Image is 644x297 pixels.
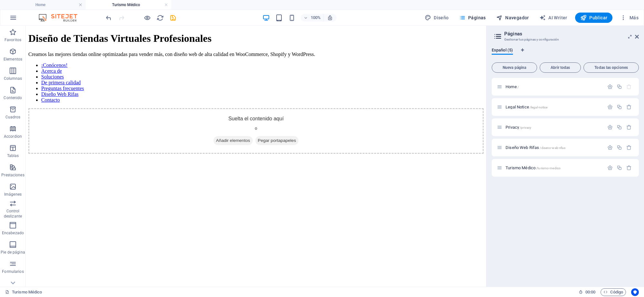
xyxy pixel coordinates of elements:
h1: Diseño de Tiendas Virtuales Profesionales [3,7,458,19]
span: /legal-notice [530,106,548,109]
button: Haz clic para salir del modo de previsualización y seguir editando [143,14,151,22]
span: Páginas [459,14,486,21]
span: Haz clic para abrir la página [506,125,531,130]
button: Usercentrics [631,288,639,296]
h6: 100% [310,14,321,22]
button: Todas las opciones [583,62,639,73]
button: 100% [301,14,324,22]
i: Volver a cargar página [156,14,164,22]
div: Eliminar [626,104,632,110]
i: Deshacer: Cambiar elementos de menú (Ctrl+Z) [105,14,112,22]
span: / [517,85,519,89]
div: Diseño (Ctrl+Alt+Y) [422,13,451,23]
div: Legal Notice/legal-notice [504,105,604,109]
p: Imágenes [4,192,22,197]
div: Eliminar [626,125,632,130]
span: Español (5) [492,46,513,55]
div: Configuración [607,84,613,89]
div: Eliminar [626,145,632,150]
p: Formularios [2,269,24,274]
div: Configuración [607,145,613,150]
button: Páginas [457,13,488,23]
span: Añadir elementos [188,110,227,119]
span: Pegar portapapeles [230,110,273,119]
button: Diseño [422,13,451,23]
div: Home/ [504,85,604,89]
span: /privacy [520,126,531,129]
p: Cuadros [5,115,21,120]
div: La página principal no puede eliminarse [626,84,632,89]
span: /diseno-web-rifas [540,146,565,150]
span: Código [603,288,623,296]
div: Duplicar [617,104,622,110]
p: Prestaciones [1,172,24,178]
p: Pie de página [1,250,25,255]
div: Configuración [607,104,613,110]
p: Tablas [7,153,19,158]
p: Favoritos [5,37,21,42]
i: Guardar (Ctrl+S) [169,14,177,22]
div: Suelta el contenido aquí [3,82,458,128]
span: Diseño Web Rifas [506,145,565,150]
div: Configuración [607,165,613,171]
span: : [590,290,591,294]
div: Pestañas de idiomas [492,48,639,60]
span: Navegador [496,14,529,21]
h4: Turismo Médico [86,1,171,8]
div: Duplicar [617,125,622,130]
a: Haz clic para cancelar la selección y doble clic para abrir páginas [5,288,42,296]
span: Más [620,14,639,21]
div: Eliminar [626,165,632,171]
span: AI Writer [539,14,567,21]
span: /turismo-medico [536,166,561,170]
p: Contenido [4,95,22,100]
p: Elementos [4,57,22,62]
p: Creamos las mejores tiendas online optimizadas para vender más, con diseño web de alta calidad en... [3,26,458,32]
div: Privacy/privacy [504,125,604,129]
span: 00 00 [585,288,595,296]
span: Todas las opciones [586,66,636,70]
span: Diseño [425,14,449,21]
span: Haz clic para abrir la página [506,84,519,89]
p: Encabezado [2,230,24,236]
span: Nueva página [495,66,534,70]
div: Configuración [607,125,613,130]
h6: Tiempo de la sesión [579,288,596,296]
h2: Páginas [504,31,639,37]
p: Accordion [4,134,22,139]
button: reload [156,14,164,22]
img: Editor Logo [37,14,85,22]
button: save [169,14,177,22]
div: Duplicar [617,165,622,171]
h3: Gestionar tus páginas y configuración [504,37,626,42]
span: Abrir todas [543,66,578,70]
button: Más [618,13,641,23]
button: Publicar [575,13,613,23]
p: Columnas [4,76,22,81]
i: Al redimensionar, ajustar el nivel de zoom automáticamente para ajustarse al dispositivo elegido. [327,15,333,21]
button: undo [105,14,112,22]
div: Duplicar [617,84,622,89]
span: Turismo Médico [506,165,561,170]
button: Código [601,288,626,296]
div: Diseño Web Rifas/diseno-web-rifas [504,145,604,150]
div: Duplicar [617,145,622,150]
span: Haz clic para abrir la página [506,105,547,109]
span: Publicar [580,14,608,21]
button: Nueva página [492,62,537,73]
button: Abrir todas [540,62,581,73]
button: Navegador [494,13,532,23]
button: AI Writer [537,13,570,23]
div: Turismo Médico/turismo-medico [504,166,604,170]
